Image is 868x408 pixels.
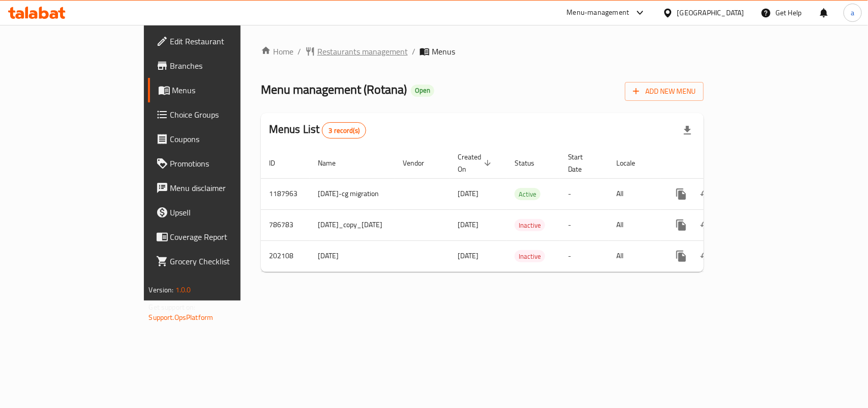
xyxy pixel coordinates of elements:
span: Version: [149,283,174,296]
div: Open [411,85,434,97]
div: Menu-management [567,7,630,19]
span: Branches [170,60,281,72]
span: Menus [432,45,455,58]
span: Created On [458,151,494,175]
a: Menu disclaimer [148,176,289,200]
a: Support.OpsPlatform [149,311,214,324]
td: - [560,240,609,271]
span: Promotions [170,157,281,170]
button: Change Status [694,244,718,268]
a: Upsell [148,200,289,225]
span: Name [318,157,349,169]
a: Edit Restaurant [148,29,289,53]
span: Menu management ( Rotana ) [261,78,407,101]
a: Restaurants management [305,45,408,58]
td: [DATE] [310,240,395,271]
span: Grocery Checklist [170,255,281,267]
span: [DATE] [458,249,478,262]
span: Start Date [568,151,596,175]
span: Menus [172,84,281,96]
td: All [609,240,661,271]
span: Vendor [403,157,437,169]
span: a [851,7,854,18]
td: [DATE]-cg migration [310,178,395,209]
div: Total records count [322,122,366,139]
li: / [297,45,301,58]
span: Restaurants management [317,45,408,58]
div: [GEOGRAPHIC_DATA] [677,7,744,18]
a: Choice Groups [148,102,289,127]
td: - [560,209,609,240]
span: Add New Menu [633,85,696,98]
a: Coupons [148,127,289,151]
th: Actions [661,148,775,179]
a: Branches [148,53,289,78]
span: Menu disclaimer [170,182,281,194]
span: Active [515,188,541,200]
span: [DATE] [458,218,478,231]
span: Upsell [170,206,281,219]
div: Export file [675,118,700,143]
div: Inactive [515,250,545,262]
span: Open [411,86,434,95]
span: ID [269,157,288,169]
span: Edit Restaurant [170,35,281,47]
div: Inactive [515,219,545,231]
a: Grocery Checklist [148,249,289,274]
button: Add New Menu [625,82,704,101]
span: Choice Groups [170,108,281,121]
a: Promotions [148,151,289,176]
span: 1.0.0 [175,283,191,296]
h2: Menus List [269,122,366,139]
span: Get support on: [149,301,196,314]
span: Locale [617,157,649,169]
button: more [669,182,694,206]
td: All [609,209,661,240]
span: Inactive [515,220,545,231]
li: / [412,45,415,58]
td: - [560,178,609,209]
span: Coverage Report [170,231,281,243]
button: more [669,213,694,237]
button: Change Status [694,213,718,237]
nav: breadcrumb [261,45,704,58]
span: Coupons [170,133,281,145]
div: Active [515,188,541,200]
a: Coverage Report [148,225,289,249]
span: Status [515,157,548,169]
span: Inactive [515,251,545,262]
a: Menus [148,78,289,102]
span: 3 record(s) [322,126,366,135]
td: [DATE]_copy_[DATE] [310,209,395,240]
button: Change Status [694,182,718,206]
span: [DATE] [458,187,478,200]
table: enhanced table [261,148,775,272]
button: more [669,244,694,268]
td: All [609,178,661,209]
